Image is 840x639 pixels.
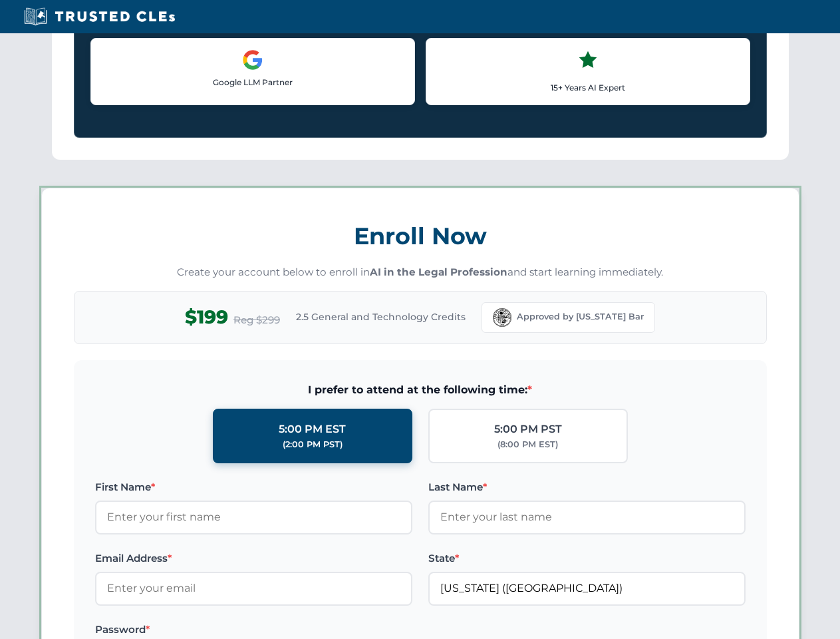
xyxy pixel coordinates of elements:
span: I prefer to attend at the following time: [95,381,746,399]
input: Enter your first name [95,501,412,534]
span: 2.5 General and Technology Credits [296,310,466,324]
input: Florida (FL) [428,572,746,605]
div: (8:00 PM EST) [497,438,558,451]
p: Google LLM Partner [102,76,404,89]
img: Trusted CLEs [20,7,179,27]
label: Email Address [95,550,412,566]
label: First Name [95,479,412,495]
input: Enter your last name [428,501,746,534]
p: 15+ Years AI Expert [437,81,739,94]
label: State [428,550,746,566]
div: (2:00 PM PST) [283,438,343,451]
div: 5:00 PM EST [279,421,346,438]
span: Approved by [US_STATE] Bar [517,310,644,323]
div: 5:00 PM PST [494,421,562,438]
input: Enter your email [95,572,412,605]
span: Reg $299 [233,312,280,328]
strong: AI in the Legal Profession [370,266,507,278]
label: Last Name [428,479,746,495]
img: Google [242,49,263,71]
label: Password [95,622,412,638]
p: Create your account below to enroll in and start learning immediately. [74,265,767,280]
span: $199 [185,302,228,332]
h3: Enroll Now [74,215,767,257]
img: Florida Bar [493,308,511,327]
